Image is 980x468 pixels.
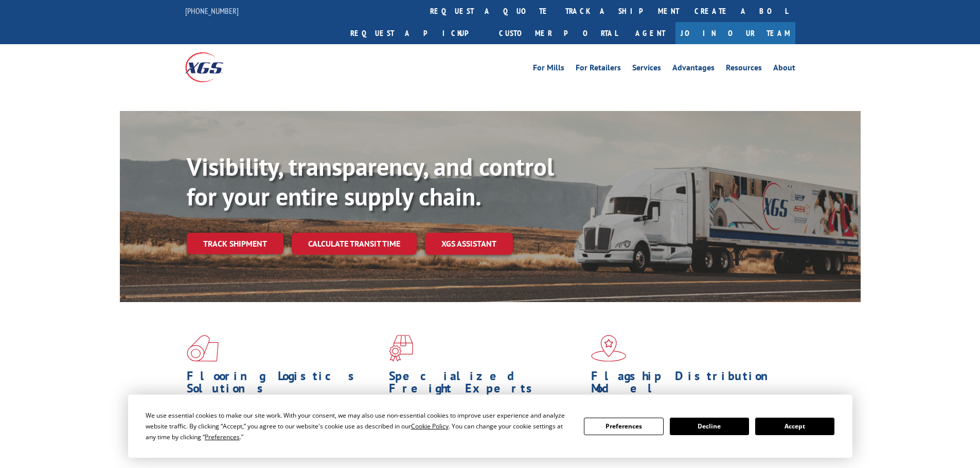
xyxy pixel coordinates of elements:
[625,22,675,44] a: Agent
[755,418,834,435] button: Accept
[584,418,663,435] button: Preferences
[128,395,852,458] div: Cookie Consent Prompt
[411,422,449,430] span: Cookie Policy
[187,335,219,362] img: xgs-icon-total-supply-chain-intelligence-red
[632,64,661,75] a: Services
[675,22,795,44] a: Join Our Team
[591,335,627,362] img: xgs-icon-flagship-distribution-model-red
[205,433,240,441] span: Preferences
[389,370,583,400] h1: Specialized Freight Experts
[187,370,381,400] h1: Flooring Logistics Solutions
[292,233,417,255] a: Calculate transit time
[146,410,572,442] div: We use essential cookies to make our site work. With your consent, we may also use non-essential ...
[185,6,239,16] a: [PHONE_NUMBER]
[576,64,621,75] a: For Retailers
[670,418,749,435] button: Decline
[343,22,491,44] a: Request a pickup
[672,64,715,75] a: Advantages
[591,370,786,400] h1: Flagship Distribution Model
[773,64,795,75] a: About
[491,22,625,44] a: Customer Portal
[425,233,513,255] a: XGS ASSISTANT
[187,233,283,254] a: Track shipment
[187,151,554,212] b: Visibility, transparency, and control for your entire supply chain.
[726,64,762,75] a: Resources
[389,335,413,362] img: xgs-icon-focused-on-flooring-red
[533,64,564,75] a: For Mills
